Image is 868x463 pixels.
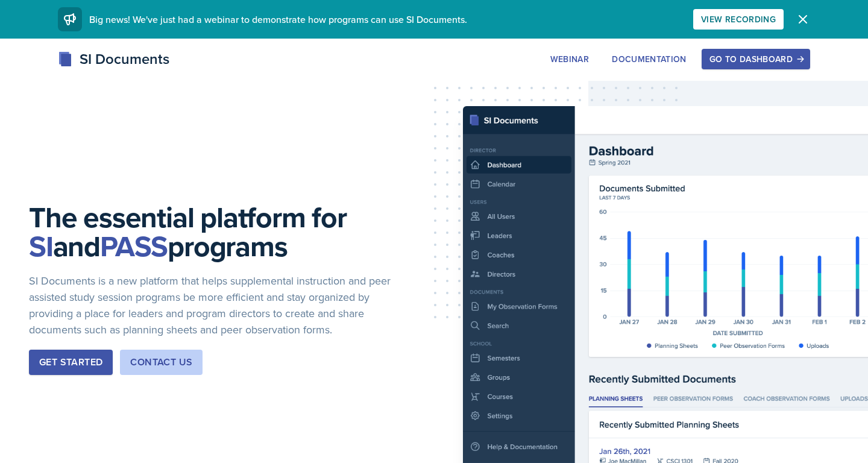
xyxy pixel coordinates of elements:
button: Webinar [542,49,597,69]
div: SI Documents [58,48,169,70]
button: View Recording [693,9,784,30]
div: Go to Dashboard [709,54,802,64]
button: Documentation [604,49,694,69]
div: Documentation [612,54,687,64]
span: Big news! We've just had a webinar to demonstrate how programs can use SI Documents. [89,13,467,26]
div: Get Started [39,355,102,370]
div: Webinar [550,54,589,64]
button: Contact Us [120,350,203,375]
div: View Recording [701,14,776,24]
button: Get Started [29,350,113,375]
button: Go to Dashboard [702,49,810,69]
div: Contact Us [130,355,192,370]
